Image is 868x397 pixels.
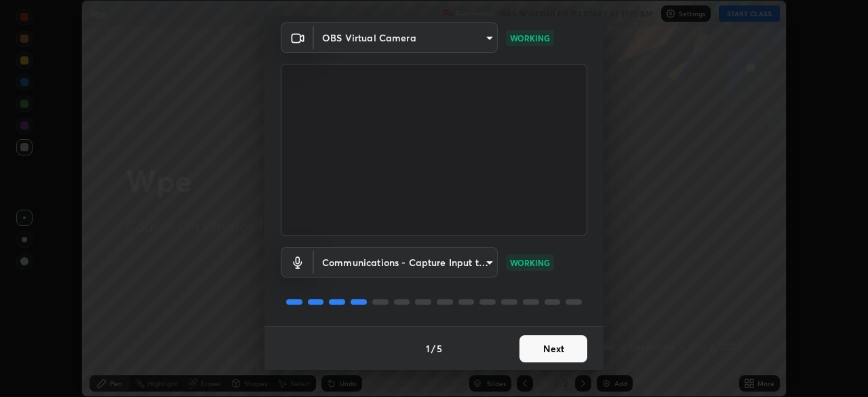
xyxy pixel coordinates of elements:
h4: / [431,341,435,356]
h4: 1 [426,341,430,356]
h4: 5 [437,341,442,356]
p: WORKING [510,257,550,269]
div: OBS Virtual Camera [314,22,498,53]
p: WORKING [510,32,550,44]
button: Next [519,335,587,362]
div: OBS Virtual Camera [314,247,498,278]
